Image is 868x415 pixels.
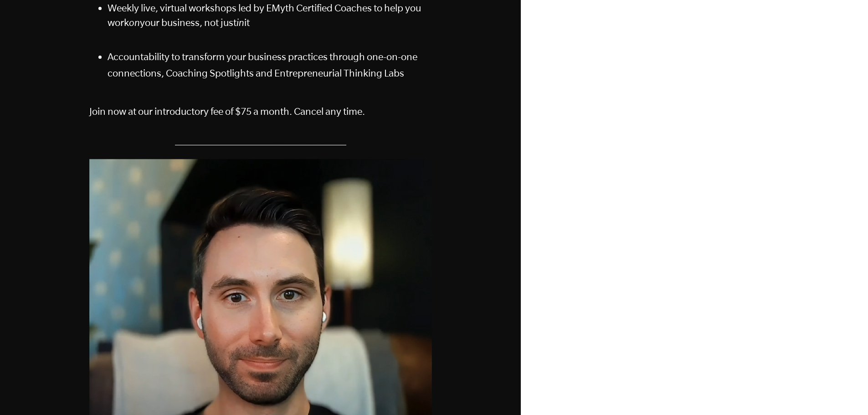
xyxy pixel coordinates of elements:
[822,371,868,415] iframe: Chat Widget
[129,17,140,28] em: on
[140,17,236,28] span: your business, not just
[89,103,432,119] p: Join now at our introductory fee of $75 a month. Cancel any time.
[108,2,421,28] span: Weekly live, virtual workshops led by EMyth Certified Coaches to help you work
[108,51,417,78] span: Accountability to transform your business practices through one-on-one connections, Coaching Spot...
[244,17,250,28] span: it
[236,17,244,28] em: in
